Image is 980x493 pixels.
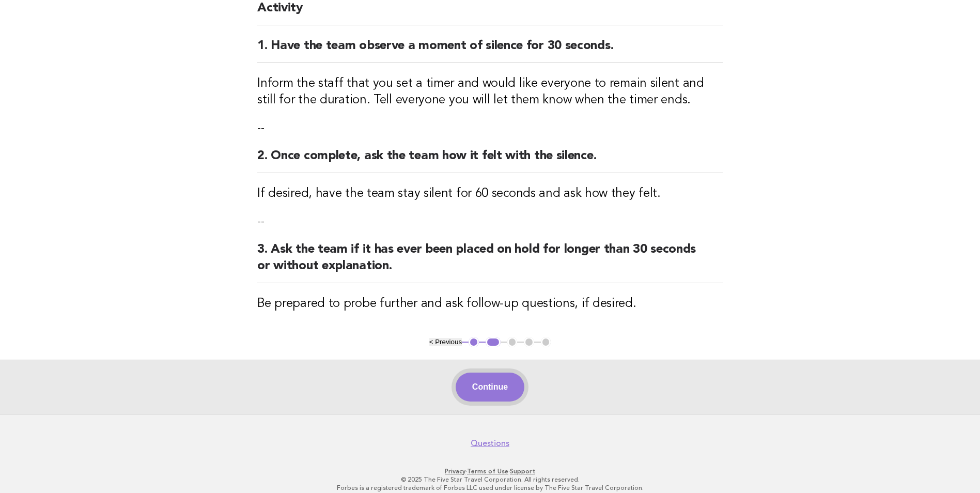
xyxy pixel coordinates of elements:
[257,148,723,173] h2: 2. Once complete, ask the team how it felt with the silence.
[174,475,806,484] p: © 2025 The Five Star Travel Corporation. All rights reserved.
[467,468,508,475] a: Terms of Use
[471,438,509,449] a: Questions
[445,468,465,475] a: Privacy
[257,214,723,229] p: --
[257,75,723,109] h3: Inform the staff that you set a timer and would like everyone to remain silent and still for the ...
[510,468,535,475] a: Support
[257,38,723,63] h2: 1. Have the team observe a moment of silence for 30 seconds.
[257,241,723,283] h2: 3. Ask the team if it has ever been placed on hold for longer than 30 seconds or without explanat...
[429,338,462,346] button: < Previous
[174,467,806,475] p: · ·
[469,337,479,347] button: 1
[257,186,723,202] h3: If desired, have the team stay silent for 60 seconds and ask how they felt.
[456,373,524,402] button: Continue
[257,121,723,135] p: --
[257,296,723,312] h3: Be prepared to probe further and ask follow-up questions, if desired.
[486,337,501,347] button: 2
[174,484,806,492] p: Forbes is a registered trademark of Forbes LLC used under license by The Five Star Travel Corpora...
